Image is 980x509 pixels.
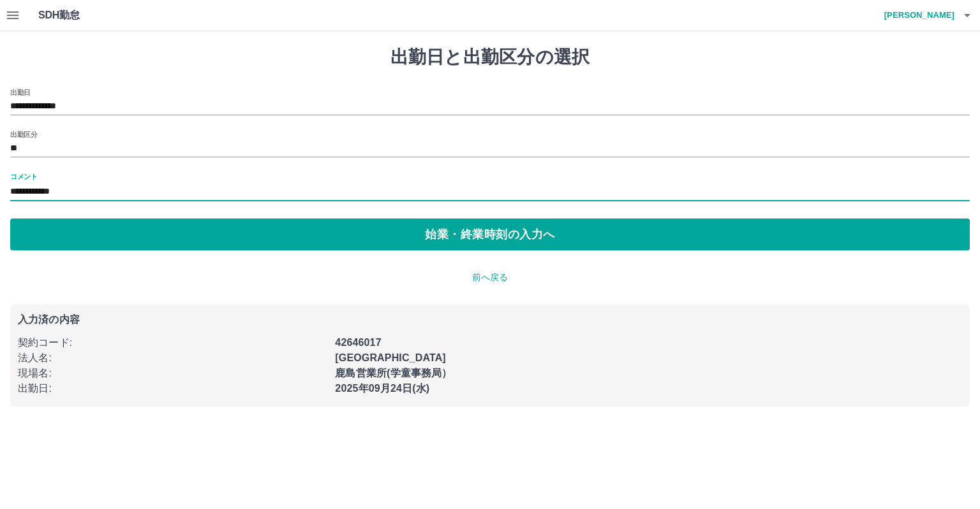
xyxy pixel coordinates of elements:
h1: 出勤日と出勤区分の選択 [10,47,970,68]
p: 前へ戻る [10,271,970,284]
label: 出勤区分 [10,129,37,139]
p: 入力済の内容 [18,315,962,325]
button: 始業・終業時刻の入力へ [10,219,970,250]
b: 42646017 [335,337,381,348]
b: 鹿島営業所(学童事務局） [335,368,452,378]
label: 出勤日 [10,87,31,97]
p: 現場名 : [18,366,327,381]
b: 2025年09月24日(水) [335,383,429,394]
p: 出勤日 : [18,381,327,396]
label: コメント [10,171,37,181]
b: [GEOGRAPHIC_DATA] [335,352,446,363]
p: 契約コード : [18,335,327,350]
p: 法人名 : [18,350,327,366]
